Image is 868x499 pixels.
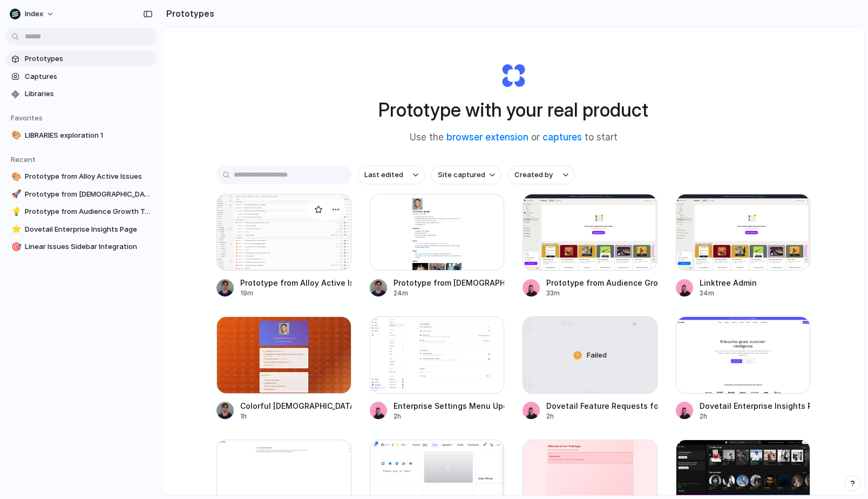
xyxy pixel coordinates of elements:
[394,277,505,288] div: Prototype from [DEMOGRAPHIC_DATA][PERSON_NAME] Interests
[370,316,505,421] a: Enterprise Settings Menu UpdateEnterprise Settings Menu Update2h
[25,130,152,141] span: LIBRARIES exploration 1
[5,168,157,185] a: 🎨Prototype from Alloy Active Issues
[240,277,351,288] div: Prototype from Alloy Active Issues
[546,412,657,421] div: 2h
[542,132,582,143] a: captures
[700,288,757,298] div: 34m
[546,400,657,412] div: Dovetail Feature Requests for Founders Projects
[5,221,157,238] a: ⭐Dovetail Enterprise Insights Page
[216,316,351,421] a: Colorful Christian Iacullo SiteColorful [DEMOGRAPHIC_DATA][PERSON_NAME] Site1h
[25,224,152,235] span: Dovetail Enterprise Insights Page
[11,113,43,122] span: Favorites
[394,288,505,298] div: 24m
[410,131,618,145] span: Use the or to start
[5,204,157,220] a: 💡Prototype from Audience Growth Tools
[523,194,657,298] a: Prototype from Audience Growth ToolsPrototype from Audience Growth Tools33m
[25,9,43,19] span: Index
[358,166,425,184] button: Last edited
[700,277,757,288] div: Linktree Admin
[10,206,21,217] button: 💡
[25,89,152,99] span: Libraries
[10,130,21,141] button: 🎨
[700,400,811,412] div: Dovetail Enterprise Insights Page
[10,224,21,235] button: ⭐
[514,170,553,180] span: Created by
[676,316,811,421] a: Dovetail Enterprise Insights PageDovetail Enterprise Insights Page2h
[25,189,152,200] span: Prototype from [DEMOGRAPHIC_DATA][PERSON_NAME] Interests
[25,241,152,252] span: Linear Issues Sidebar Integration
[5,239,157,255] a: 🎯Linear Issues Sidebar Integration
[587,350,607,361] span: Failed
[523,316,657,421] a: Dovetail Feature Requests for Founders ProjectsFailedDovetail Feature Requests for Founders Proje...
[676,194,811,298] a: Linktree AdminLinktree Admin34m
[10,171,21,182] button: 🎨
[700,412,811,421] div: 2h
[394,400,505,412] div: Enterprise Settings Menu Update
[25,71,152,82] span: Captures
[25,53,152,64] span: Prototypes
[431,166,501,184] button: Site captured
[11,171,19,183] div: 🎨
[162,7,214,20] h2: Prototypes
[378,96,648,124] h1: Prototype with your real product
[5,69,157,85] a: Captures
[5,51,157,67] a: Prototypes
[438,170,485,180] span: Site captured
[240,400,351,412] div: Colorful [DEMOGRAPHIC_DATA][PERSON_NAME] Site
[25,206,152,217] span: Prototype from Audience Growth Tools
[394,412,505,421] div: 2h
[5,86,157,102] a: Libraries
[364,170,403,180] span: Last edited
[546,288,657,298] div: 33m
[446,132,528,143] a: browser extension
[11,155,36,164] span: Recent
[11,188,19,200] div: 🚀
[5,5,60,23] button: Index
[10,189,21,200] button: 🚀
[546,277,657,288] div: Prototype from Audience Growth Tools
[508,166,575,184] button: Created by
[240,412,351,421] div: 1h
[11,129,19,141] div: 🎨
[11,241,19,253] div: 🎯
[11,206,19,218] div: 💡
[11,223,19,235] div: ⭐
[240,288,351,298] div: 19m
[25,171,152,182] span: Prototype from Alloy Active Issues
[5,127,157,144] a: 🎨LIBRARIES exploration 1
[216,194,351,298] a: Prototype from Alloy Active IssuesPrototype from Alloy Active Issues19m
[10,241,21,252] button: 🎯
[370,194,505,298] a: Prototype from Christian Iacullo InterestsPrototype from [DEMOGRAPHIC_DATA][PERSON_NAME] Interest...
[5,186,157,203] a: 🚀Prototype from [DEMOGRAPHIC_DATA][PERSON_NAME] Interests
